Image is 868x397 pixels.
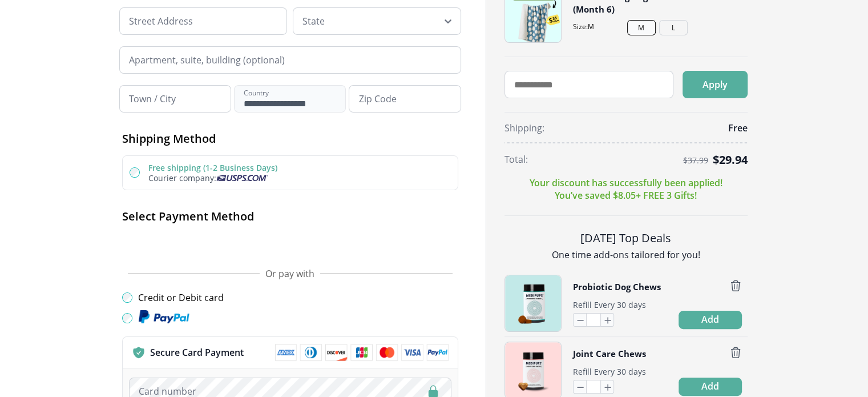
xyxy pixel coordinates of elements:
button: Probiotic Dog Chews [573,279,661,295]
img: payment methods [275,344,449,361]
span: $ 37.99 [683,156,708,165]
h2: Select Payment Method [122,208,458,224]
span: Shipping: [504,122,544,134]
label: Free shipping (1-2 Business Days) [148,162,277,173]
span: Total: [504,153,528,166]
span: Courier company: [148,173,216,183]
button: Add [679,311,742,329]
img: Paypal [138,310,189,324]
p: Your discount has successfully been applied! You’ve saved $ 8.05 + FREE 3 Gifts! [530,177,722,202]
button: Joint Care Chews [573,346,646,362]
button: Add [679,378,742,396]
button: Apply [683,71,748,98]
span: Size: M [573,22,742,31]
img: Probiotic Dog Chews [505,275,561,331]
img: Usps courier company [216,175,268,181]
span: Refill Every 30 days [573,299,646,310]
iframe: Secure payment button frame [122,233,458,256]
span: Refill Every 30 days [573,366,646,377]
span: $ 29.94 [713,152,748,167]
h2: Shipping Method [122,131,458,146]
button: M [627,20,656,35]
h2: [DATE] Top Deals [504,230,748,246]
p: Secure Card Payment [150,346,244,359]
button: L [659,20,688,35]
p: One time add-ons tailored for you! [504,248,748,261]
label: Credit or Debit card [138,291,224,304]
span: Or pay with [265,267,314,280]
span: Free [728,122,748,134]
